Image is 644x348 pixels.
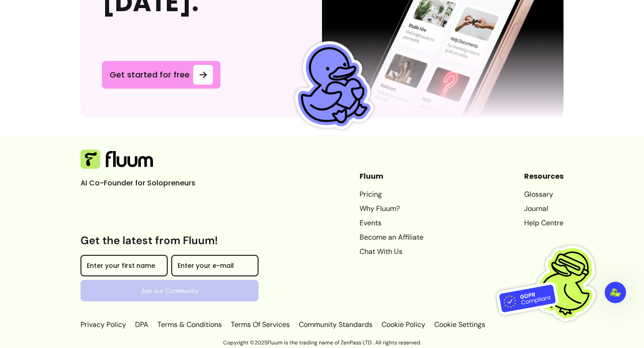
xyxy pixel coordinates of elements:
[360,218,424,228] a: Events
[110,69,190,81] span: Get started for free
[18,79,161,94] p: How can we help?
[524,189,563,200] a: Glossary
[87,263,161,272] input: Enter your first name
[380,319,427,330] a: Cookie Policy
[133,319,150,330] a: DPA
[229,319,292,330] a: Terms Of Services
[524,171,563,182] header: Resources
[9,134,170,159] div: Chat with us
[89,230,179,266] button: Messages
[13,168,166,184] a: Check our Help Centre
[18,222,161,231] div: All services are online
[18,171,150,180] div: Check our Help Centre
[34,252,55,258] span: Home
[119,252,150,258] span: Messages
[178,263,252,272] input: Enter your e-mail
[13,109,166,126] a: Refer & Earn $$
[524,203,563,214] a: Journal
[496,227,608,339] img: Fluum is GDPR compliant
[360,189,424,200] a: Pricing
[360,232,424,243] a: Become an Affiliate
[80,150,153,169] img: Fluum Logo
[18,113,150,122] div: Refer & Earn $$
[154,14,170,30] div: Close
[18,142,149,151] div: Chat with us
[80,233,258,248] h3: Get the latest from Fluum!
[18,17,32,31] img: logo
[102,61,220,89] a: Get started for free
[360,171,424,182] header: Fluum
[432,319,485,330] p: Cookie Settings
[524,218,563,228] a: Help Centre
[297,319,374,330] a: Community Standards
[18,64,161,79] p: Hi there 👋
[360,203,424,214] a: Why Fluum?
[80,178,215,189] p: AI Co-Founder for Solopreneurs
[605,282,626,303] iframe: Intercom live chat
[156,319,224,330] a: Terms & Conditions
[278,33,384,139] img: Fluum Duck sticker
[80,319,128,330] a: Privacy Policy
[360,246,424,257] a: Chat With Us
